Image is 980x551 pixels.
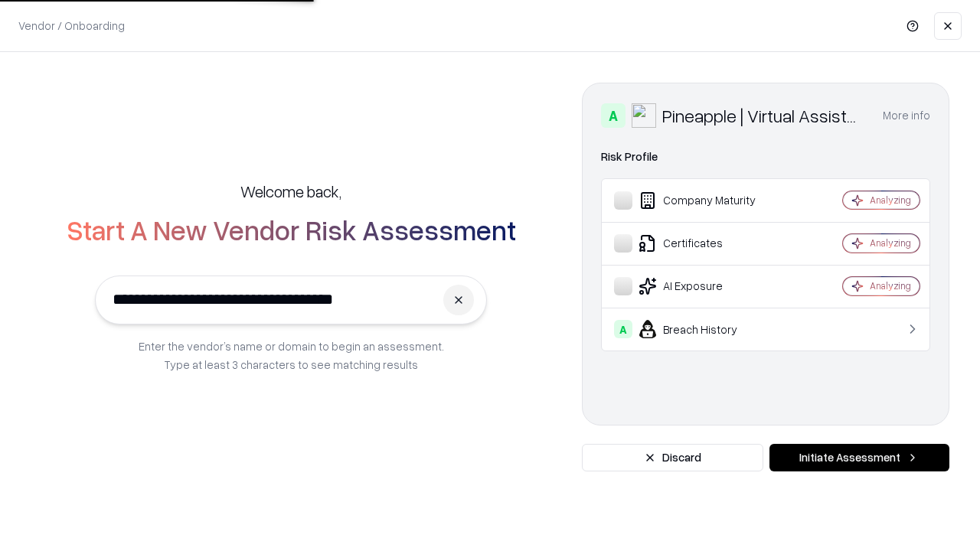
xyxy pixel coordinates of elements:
[614,277,797,295] div: AI Exposure
[632,103,656,128] img: Pineapple | Virtual Assistant Agency
[139,337,444,373] p: Enter the vendor’s name or domain to begin an assessment. Type at least 3 characters to see match...
[870,279,911,292] div: Analyzing
[870,236,911,249] div: Analyzing
[883,102,930,129] button: More info
[614,320,797,338] div: Breach History
[601,103,626,128] div: A
[614,191,797,210] div: Company Maturity
[582,444,763,471] button: Discard
[614,234,797,253] div: Certificates
[601,148,930,166] div: Risk Profile
[18,18,125,34] p: Vendor / Onboarding
[870,194,911,207] div: Analyzing
[67,214,516,245] h2: Start A New Vendor Risk Assessment
[614,320,632,338] div: A
[662,103,864,128] div: Pineapple | Virtual Assistant Agency
[769,444,949,471] button: Initiate Assessment
[240,181,341,202] h5: Welcome back,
